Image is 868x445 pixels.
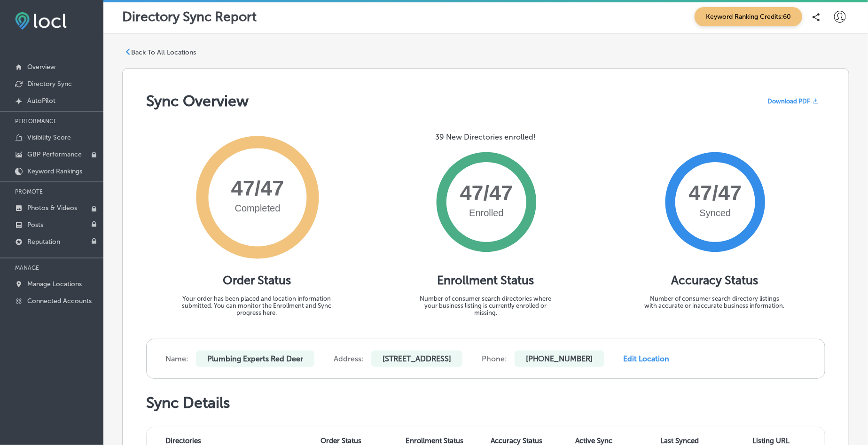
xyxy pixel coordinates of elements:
h1: Accuracy Status [671,273,758,288]
h1: Order Status [223,273,291,288]
p: Overview [27,63,55,71]
p: Plumbing Experts Red Deer [196,351,314,367]
p: AutoPilot [27,97,55,105]
a: Back To All Locations [125,48,196,57]
p: [STREET_ADDRESS] [371,351,462,367]
p: Directory Sync Report [122,9,257,24]
p: Your order has been placed and location information submitted. You can monitor the Enrollment and... [175,295,339,316]
p: Manage Locations [27,280,82,288]
label: Name: [165,354,188,363]
label: Phone: [482,354,507,363]
p: Posts [27,221,43,229]
img: fda3e92497d09a02dc62c9cd864e3231.png [15,12,67,30]
h1: Sync Details [146,394,825,412]
a: Edit Location [624,354,670,363]
h1: Sync Overview [146,92,249,110]
p: GBP Performance [27,150,82,158]
p: Number of consumer search directories where your business listing is currently enrolled or missing. [415,295,556,316]
span: Download PDF [767,98,810,105]
p: Back To All Locations [131,48,196,56]
p: 39 New Directories enrolled! [436,133,536,141]
p: Connected Accounts [27,297,92,305]
label: Address: [334,354,364,363]
p: Directory Sync [27,80,72,88]
p: Photos & Videos [27,204,77,212]
p: [PHONE_NUMBER] [515,351,604,367]
p: Reputation [27,238,60,246]
p: Keyword Rankings [27,167,82,175]
p: Number of consumer search directory listings with accurate or inaccurate business information. [644,295,785,309]
span: Keyword Ranking Credits: 60 [695,7,802,26]
p: Visibility Score [27,133,71,141]
h1: Enrollment Status [438,273,534,288]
